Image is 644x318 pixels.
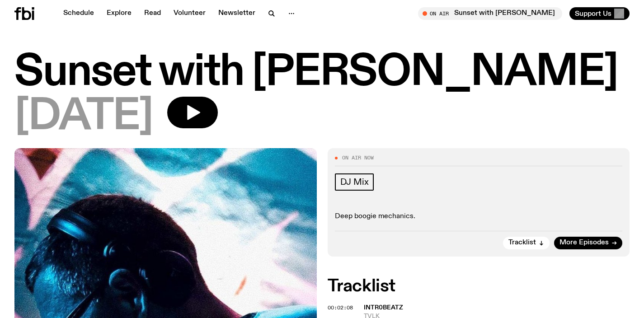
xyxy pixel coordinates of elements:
[418,7,562,20] button: On AirSunset with [PERSON_NAME]
[14,52,630,93] h1: Sunset with [PERSON_NAME]
[335,173,374,191] a: DJ Mix
[340,177,369,187] span: DJ Mix
[569,7,630,20] button: Support Us
[328,278,630,295] h2: Tracklist
[58,7,99,20] a: Schedule
[503,237,550,249] button: Tracklist
[575,9,611,18] span: Support Us
[342,155,374,160] span: On Air Now
[554,237,622,249] a: More Episodes
[364,304,403,311] span: intr0beatz
[213,7,261,20] a: Newsletter
[508,239,536,246] span: Tracklist
[168,7,211,20] a: Volunteer
[328,304,353,311] span: 00:02:08
[14,97,153,137] span: [DATE]
[335,212,623,221] p: Deep boogie mechanics.
[559,239,609,246] span: More Episodes
[101,7,137,20] a: Explore
[139,7,166,20] a: Read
